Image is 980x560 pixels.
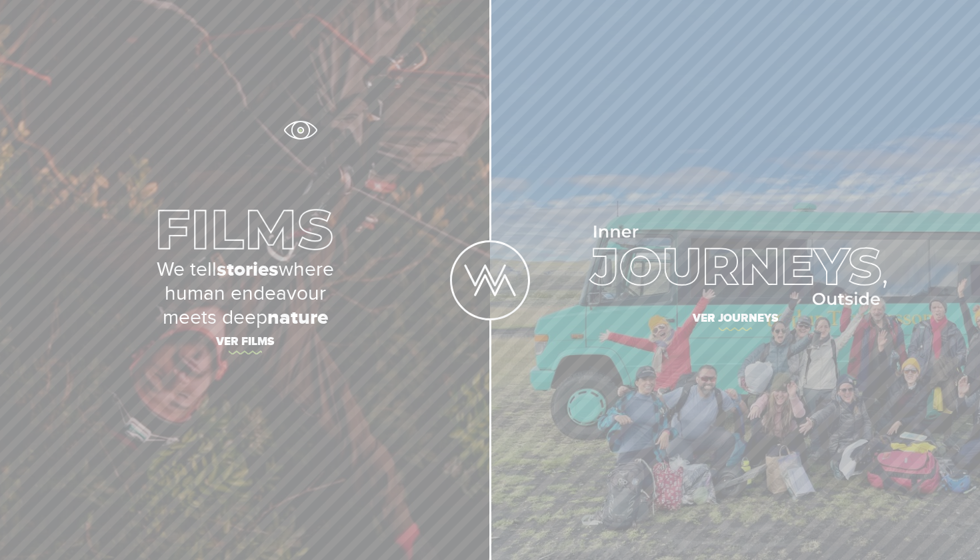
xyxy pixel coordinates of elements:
[502,306,969,334] span: Ver journeys
[267,306,328,330] strong: nature
[12,258,479,330] p: We tell where human endeavour meets deep
[217,258,279,282] strong: stories
[12,330,479,358] span: Ver films
[450,240,530,320] img: Logo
